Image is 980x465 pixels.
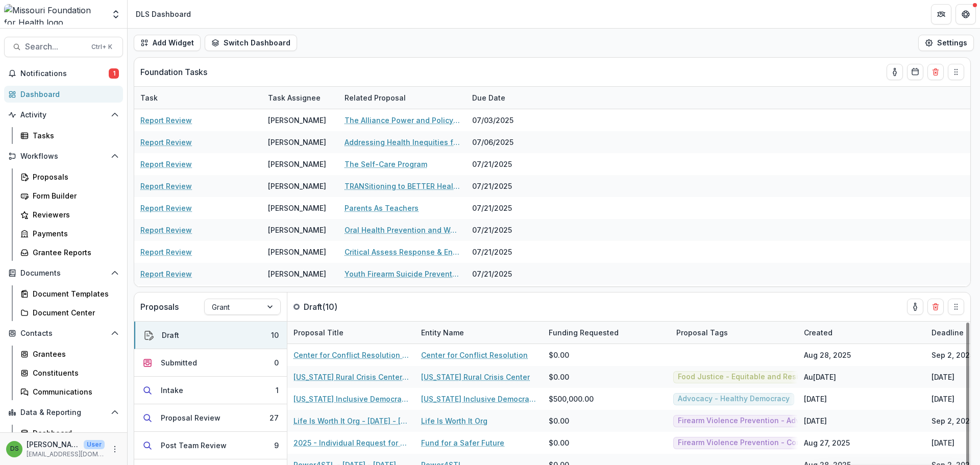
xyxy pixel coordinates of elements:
div: Funding Requested [543,322,670,344]
div: Deena Lauver Scotti [10,446,19,452]
div: Sep 2, 2025 [932,350,974,360]
a: [US_STATE] Inclusive Democracy Fund [293,394,409,404]
button: Open Documents [4,265,123,281]
div: [PERSON_NAME] [268,247,326,257]
div: [PERSON_NAME] [268,268,326,279]
img: Missouri Foundation for Health logo [4,4,105,25]
button: Delete card [927,299,944,315]
div: Proposal Title [287,322,415,344]
a: Report Review [140,115,192,126]
span: 1 [109,68,119,79]
div: [DATE] [804,415,827,426]
span: Contacts [20,329,107,338]
button: Add Widget [134,35,201,51]
button: Get Help [955,4,976,25]
p: User [84,440,105,449]
span: Search... [25,42,85,52]
div: Task Assignee [262,87,338,109]
button: Notifications1 [4,65,123,82]
div: Related Proposal [338,87,466,109]
a: Dashboard [16,425,123,442]
button: More [109,443,121,455]
span: Documents [20,269,107,278]
div: Form Builder [33,190,115,201]
div: Grantee Reports [33,247,115,258]
button: toggle-assigned-to-me [907,299,923,315]
p: Proposals [140,301,179,313]
div: 07/21/2025 [466,197,543,219]
a: Parents As Teachers [345,203,419,213]
a: Fund for a Safer Future [421,437,504,448]
div: 07/06/2025 [466,131,543,153]
div: Draft [162,330,179,340]
div: Proposal Tags [670,327,734,338]
div: Submitted [161,357,197,368]
div: Post Team Review [161,440,227,451]
span: $0.00 [549,350,569,360]
div: Funding Requested [543,327,625,338]
a: Report Review [140,181,192,191]
button: Calendar [907,64,923,80]
p: Draft ( 10 ) [304,301,380,313]
div: 27 [269,412,279,423]
div: Ctrl + K [89,41,114,53]
div: Reviewers [33,209,115,220]
p: [EMAIL_ADDRESS][DOMAIN_NAME] [27,450,105,459]
div: Deadline [925,327,970,338]
div: Entity Name [415,322,543,344]
div: Created [798,327,839,338]
a: Report Review [140,203,192,213]
div: Communications [33,386,115,397]
div: Task [134,87,262,109]
a: Grantees [16,346,123,362]
div: Entity Name [415,327,470,338]
div: Task [134,92,164,103]
button: Post Team Review9 [134,432,287,459]
button: Search... [4,37,123,57]
button: Delete card [927,64,944,80]
a: Report Review [140,159,192,169]
a: Center for Conflict Resolution - [DATE] - [DATE] Grassroots Efforts to Address FID - RFA [293,350,409,360]
div: 9 [274,440,279,451]
div: Dashboard [33,428,115,438]
a: Document Templates [16,285,123,302]
a: Document Center [16,304,123,321]
span: Activity [20,111,107,119]
div: [PERSON_NAME] [268,181,326,191]
a: Payments [16,225,123,242]
div: Sep 2, 2025 [932,415,974,426]
button: Open Workflows [4,148,123,164]
button: Proposal Review27 [134,404,287,432]
div: Proposals [33,172,115,182]
div: [PERSON_NAME] [268,137,326,148]
a: [US_STATE] Rural Crisis Center [421,372,530,382]
div: Document Center [33,307,115,318]
a: Form Builder [16,187,123,204]
a: The Alliance Power and Policy Action (PPAG) [345,115,460,126]
div: Payments [33,228,115,239]
span: Workflows [20,152,107,161]
span: $0.00 [549,415,569,426]
div: 07/21/2025 [466,263,543,285]
a: Life Is Worth It Org - [DATE] - [DATE] Supporting Grassroots Efforts and Capacity to Address Fire... [293,415,409,426]
button: toggle-assigned-to-me [887,64,903,80]
div: Due Date [466,92,511,103]
button: Switch Dashboard [205,35,297,51]
a: Proposals [16,168,123,185]
a: Report Review [140,268,192,279]
a: Center for Conflict Resolution [421,350,528,360]
span: $0.00 [549,437,569,448]
a: Oral Health Prevention and Workforce Improvement [345,225,460,235]
span: Notifications [20,69,109,78]
a: Life Is Worth It Org [421,415,487,426]
div: Constituents [33,368,115,378]
a: The Self-Care Program [345,159,427,169]
div: Proposal Title [287,327,350,338]
button: Open entity switcher [109,4,123,25]
a: TRANSitioning to BETTER Health [345,181,460,191]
